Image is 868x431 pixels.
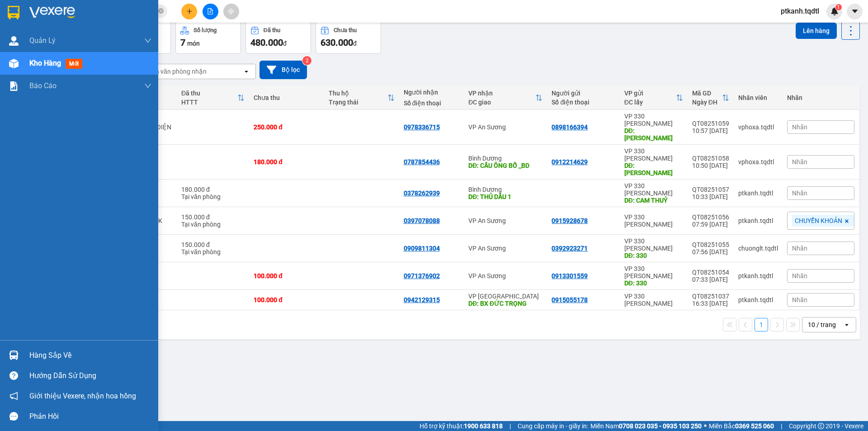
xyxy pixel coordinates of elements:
[624,265,683,279] div: VP 330 [PERSON_NAME]
[181,193,245,200] div: Tại văn phòng
[851,7,859,15] span: caret-down
[329,99,387,106] div: Trạng thái
[228,8,234,14] span: aim
[243,68,250,75] svg: open
[254,123,320,131] div: 250.000 đ
[692,186,729,193] div: QT08251057
[755,318,768,332] button: 1
[795,217,842,225] span: CHUYỂN KHOẢN
[259,61,307,79] button: Bộ lọc
[464,86,547,110] th: Toggle SortBy
[468,162,542,169] div: DĐ: CẦU ÔNG BỐ _BD
[181,241,245,248] div: 150.000 đ
[792,272,807,279] span: Nhãn
[692,90,722,97] div: Mã GD
[781,421,782,431] span: |
[254,296,320,303] div: 100.000 đ
[33,62,38,72] span: 0
[404,99,459,107] div: Số điện thoại
[9,412,18,421] span: message
[254,158,320,166] div: 180.000 đ
[177,86,249,110] th: Toggle SortBy
[619,422,702,430] strong: 0708 023 035 - 0935 103 250
[207,8,213,14] span: file-add
[9,371,18,380] span: question-circle
[193,27,217,33] div: Số lượng
[792,245,807,252] span: Nhãn
[9,392,18,400] span: notification
[181,90,237,97] div: Đã thu
[404,245,440,252] div: 0909811304
[692,213,729,221] div: QT08251056
[468,123,542,131] div: VP An Sương
[468,245,542,252] div: VP An Sương
[464,422,503,430] strong: 1900 633 818
[18,51,50,61] span: 180.000
[69,38,128,47] span: Giao:
[181,213,245,221] div: 150.000 đ
[738,158,778,166] div: vphoxa.tqdtl
[264,27,280,33] div: Đã thu
[624,90,676,97] div: VP gửi
[692,300,729,307] div: 16:33 [DATE]
[837,4,840,10] span: 1
[9,81,19,91] img: solution-icon
[624,182,683,197] div: VP 330 [PERSON_NAME]
[86,38,128,47] span: THỦ DẦU 1
[404,217,440,224] div: 0397078088
[181,221,245,228] div: Tại văn phòng
[552,272,588,279] div: 0913301559
[692,269,729,276] div: QT08251054
[738,123,778,131] div: vphoxa.tqdtl
[329,90,387,97] div: Thu hộ
[624,213,683,228] div: VP 330 [PERSON_NAME]
[509,421,511,431] span: |
[420,421,503,431] span: Hỗ trợ kỹ thuật:
[324,86,399,110] th: Toggle SortBy
[66,59,82,69] span: mới
[590,421,702,431] span: Miền Nam
[792,158,807,166] span: Nhãn
[830,7,839,15] img: icon-new-feature
[9,59,19,68] img: warehouse-icon
[468,272,542,279] div: VP An Sương
[468,90,535,97] div: VP nhận
[818,423,824,429] span: copyright
[181,4,197,19] button: plus
[158,7,164,16] span: close-circle
[692,221,729,228] div: 07:59 [DATE]
[254,272,320,279] div: 100.000 đ
[4,11,68,31] p: Gửi:
[738,94,778,101] div: Nhân viên
[792,189,807,197] span: Nhãn
[254,94,320,101] div: Chưa thu
[9,350,19,360] img: warehouse-icon
[180,37,185,48] span: 7
[144,82,151,90] span: down
[692,99,722,106] div: Ngày ĐH
[843,321,850,328] svg: open
[9,36,19,46] img: warehouse-icon
[552,90,615,97] div: Người gửi
[283,40,287,47] span: đ
[835,4,842,10] sup: 1
[181,248,245,256] div: Tại văn phòng
[688,86,734,110] th: Toggle SortBy
[404,189,440,197] div: 0378262939
[692,120,729,127] div: QT08251059
[334,27,357,33] div: Chưa thu
[181,186,245,193] div: 180.000 đ
[468,155,542,162] div: Bình Dương
[468,193,542,200] div: DĐ: THỦ DẦU 1
[624,162,683,176] div: DĐ: HỒ XÁ
[17,32,59,42] span: CAM THUỶ
[69,5,105,25] span: Bình Dương
[223,4,239,19] button: aim
[404,296,440,303] div: 0942129315
[468,99,535,106] div: ĐC giao
[353,40,357,47] span: đ
[624,147,683,162] div: VP 330 [PERSON_NAME]
[316,21,381,54] button: Chưa thu630.000đ
[709,421,774,431] span: Miền Bắc
[69,5,132,25] p: Nhận:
